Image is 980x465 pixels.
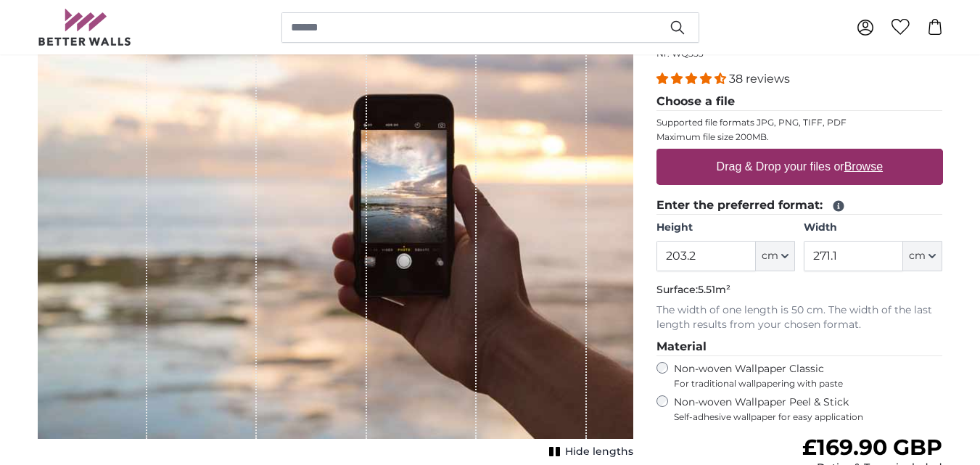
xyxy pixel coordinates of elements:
[565,445,633,459] span: Hide lengths
[903,241,942,271] button: cm
[656,338,943,356] legend: Material
[710,152,888,181] label: Drag & Drop your files or
[656,197,943,215] legend: Enter the preferred format:
[656,117,943,128] p: Supported file formats JPG, PNG, TIFF, PDF
[674,395,943,423] label: Non-woven Wallpaper Peel & Stick
[674,411,943,423] span: Self-adhesive wallpaper for easy application
[762,249,778,263] span: cm
[802,434,942,461] span: £169.90 GBP
[656,303,943,332] p: The width of one length is 50 cm. The width of the last length results from your chosen format.
[38,9,132,46] img: Betterwalls
[656,93,943,111] legend: Choose a file
[656,72,729,86] span: 4.34 stars
[674,378,943,390] span: For traditional wallpapering with paste
[656,131,943,143] p: Maximum file size 200MB.
[804,221,942,235] label: Width
[698,283,730,296] span: 5.51m²
[756,241,795,271] button: cm
[656,221,795,235] label: Height
[674,362,943,390] label: Non-woven Wallpaper Classic
[656,283,943,297] p: Surface:
[844,160,883,173] u: Browse
[909,249,926,263] span: cm
[545,442,633,462] button: Hide lengths
[729,72,790,86] span: 38 reviews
